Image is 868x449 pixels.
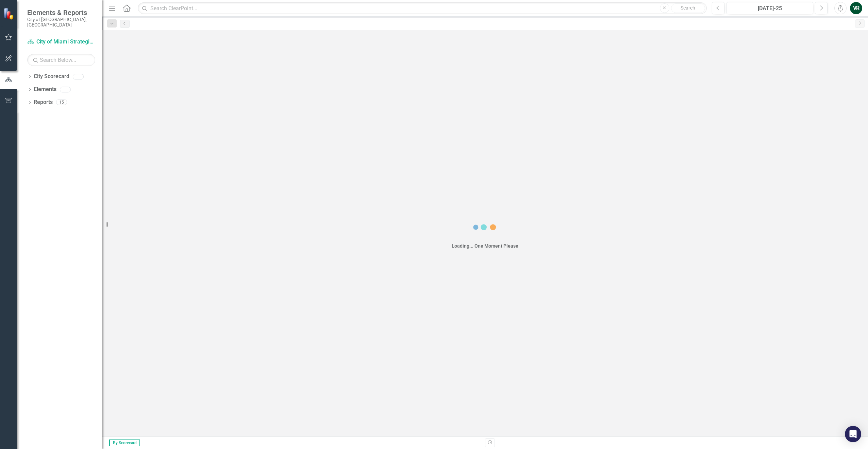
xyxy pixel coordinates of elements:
[727,2,813,14] button: [DATE]-25
[671,3,705,13] button: Search
[34,86,56,93] a: Elements
[27,8,95,17] span: Elements & Reports
[109,439,140,446] span: By Scorecard
[56,100,67,105] div: 15
[850,2,862,14] button: VR
[27,54,95,66] input: Search Below...
[27,38,95,46] a: City of Miami Strategic Plan
[452,243,518,249] div: Loading... One Moment Please
[27,17,95,28] small: City of [GEOGRAPHIC_DATA], [GEOGRAPHIC_DATA]
[34,98,53,106] a: Reports
[138,2,707,14] input: Search ClearPoint...
[845,426,861,442] div: Open Intercom Messenger
[681,5,695,11] span: Search
[729,4,811,13] div: [DATE]-25
[3,8,15,20] img: ClearPoint Strategy
[34,73,69,80] a: City Scorecard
